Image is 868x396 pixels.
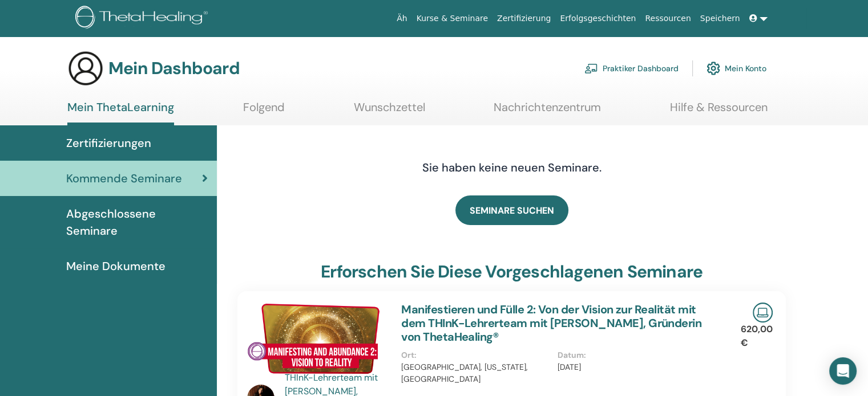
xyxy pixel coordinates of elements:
[494,100,601,115] font: Nachrichtenzentrum
[66,206,156,238] font: Abgeschlossene Seminare
[706,56,766,81] a: Mein Konto
[706,59,720,78] img: cog.svg
[243,100,285,123] a: Folgend
[558,362,581,372] font: [DATE]
[108,57,240,79] font: Mein Dashboard
[354,100,425,123] a: Wunschzettel
[555,8,640,29] a: Erfolgsgeschichten
[401,362,528,384] font: [GEOGRAPHIC_DATA], [US_STATE], [GEOGRAPHIC_DATA]
[455,195,568,225] a: SEMINARE SUCHEN
[247,303,387,374] img: Manifestieren und Fülle 2: Von der Vision zur Realität
[75,6,212,31] img: logo.png
[494,100,601,123] a: Nachrichtenzentrum
[558,350,584,360] font: Datum
[422,160,601,175] font: Sie haben keine neuen Seminare.
[470,205,554,217] font: SEMINARE SUCHEN
[66,259,165,273] font: Meine Dokumente
[243,100,285,115] font: Folgend
[725,64,766,74] font: Mein Konto
[67,100,174,125] a: Mein ThetaLearning
[392,8,411,29] a: Äh
[492,8,555,29] a: Zertifizierung
[584,56,679,81] a: Praktiker Dashboard
[497,14,551,23] font: Zertifizierung
[670,100,768,115] font: Hilfe & Ressourcen
[753,303,773,322] img: Live-Online-Seminar
[584,350,586,360] font: :
[603,64,679,74] font: Praktiker Dashboard
[67,50,104,87] img: generic-user-icon.jpg
[645,14,691,23] font: Ressourcen
[354,100,425,115] font: Wunschzettel
[417,14,488,23] font: Kurse & Seminare
[321,260,703,283] font: Erforschen Sie diese vorgeschlagenen Seminare
[700,14,740,23] font: Speichern
[670,100,768,123] a: Hilfe & Ressourcen
[741,323,773,349] font: 620,00 €
[401,302,701,344] a: Manifestieren und Fülle 2: Von der Vision zur Realität mit dem THInK-Lehrerteam mit [PERSON_NAME]...
[397,14,407,23] font: Äh
[66,171,182,186] font: Kommende Seminare
[66,136,151,150] font: Zertifizierungen
[412,8,492,29] a: Kurse & Seminare
[640,8,695,29] a: Ressourcen
[696,8,745,29] a: Speichern
[560,14,636,23] font: Erfolgsgeschichten
[67,100,174,115] font: Mein ThetaLearning
[414,350,417,360] font: :
[584,63,598,74] img: chalkboard-teacher.svg
[401,350,414,360] font: Ort
[829,357,857,385] div: Öffnen Sie den Intercom Messenger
